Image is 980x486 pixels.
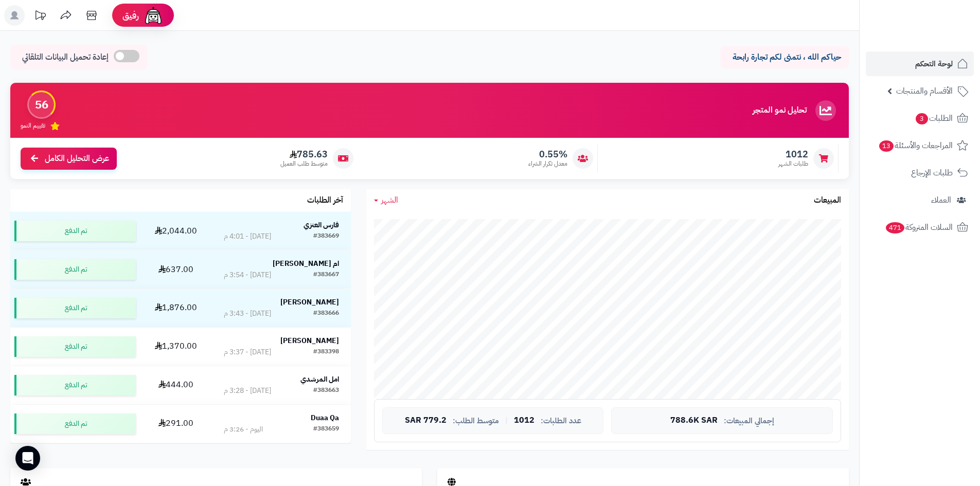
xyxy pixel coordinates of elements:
span: متوسط طلب العميل [280,159,328,168]
div: #383666 [313,309,339,319]
span: العملاء [931,193,951,207]
span: عدد الطلبات: [541,417,581,425]
div: #383667 [313,270,339,280]
div: تم الدفع [14,375,136,395]
strong: Duaa Qa [311,412,339,423]
div: تم الدفع [14,298,136,318]
span: الأقسام والمنتجات [896,84,953,98]
div: [DATE] - 3:28 م [224,386,271,396]
td: 291.00 [140,405,212,443]
img: logo-2.png [910,10,970,31]
span: 779.2 SAR [405,416,447,425]
a: الطلبات3 [866,106,974,131]
span: 1012 [514,416,534,425]
span: طلبات الشهر [778,159,808,168]
div: [DATE] - 3:37 م [224,347,271,357]
div: #383669 [313,231,339,242]
span: 13 [879,140,895,152]
div: [DATE] - 3:54 م [224,270,271,280]
strong: ام [PERSON_NAME] [273,258,339,269]
a: السلات المتروكة471 [866,215,974,240]
span: إجمالي المبيعات: [724,417,774,425]
span: طلبات الإرجاع [911,166,953,180]
a: لوحة التحكم [866,51,974,76]
span: 471 [885,222,905,234]
strong: [PERSON_NAME] [280,335,339,346]
span: معدل تكرار الشراء [528,159,567,168]
td: 2,044.00 [140,212,212,250]
div: #383663 [313,386,339,396]
span: المراجعات والأسئلة [878,138,953,153]
div: اليوم - 3:26 م [224,424,263,435]
a: عرض التحليل الكامل [21,148,117,170]
strong: فارس العنزي [304,220,339,230]
strong: [PERSON_NAME] [280,297,339,308]
span: 788.6K SAR [670,416,718,425]
span: متوسط الطلب: [453,417,499,425]
img: ai-face.png [143,5,164,26]
span: السلات المتروكة [885,220,953,235]
a: العملاء [866,188,974,212]
div: تم الدفع [14,259,136,280]
span: الطلبات [915,111,953,125]
div: #383659 [313,424,339,435]
span: إعادة تحميل البيانات التلقائي [22,51,109,63]
div: #383398 [313,347,339,357]
td: 444.00 [140,366,212,404]
div: تم الدفع [14,221,136,241]
span: 785.63 [280,149,328,160]
span: تقييم النمو [21,121,45,130]
p: حياكم الله ، نتمنى لكم تجارة رابحة [728,51,841,63]
h3: تحليل نمو المتجر [753,106,807,115]
span: الشهر [381,194,398,206]
div: تم الدفع [14,413,136,434]
span: لوحة التحكم [915,57,953,71]
span: 3 [915,113,929,125]
td: 1,876.00 [140,289,212,327]
div: تم الدفع [14,336,136,357]
strong: امل المرشدي [300,374,339,385]
span: 1012 [778,149,808,160]
div: Open Intercom Messenger [15,446,40,471]
span: | [505,417,508,424]
div: [DATE] - 4:01 م [224,231,271,242]
td: 637.00 [140,250,212,289]
span: 0.55% [528,149,567,160]
h3: المبيعات [814,196,841,205]
span: عرض التحليل الكامل [45,153,109,165]
a: الشهر [374,194,398,206]
a: طلبات الإرجاع [866,160,974,185]
a: تحديثات المنصة [27,5,53,28]
td: 1,370.00 [140,328,212,366]
a: المراجعات والأسئلة13 [866,133,974,158]
div: [DATE] - 3:43 م [224,309,271,319]
h3: آخر الطلبات [307,196,343,205]
span: رفيق [122,9,139,22]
